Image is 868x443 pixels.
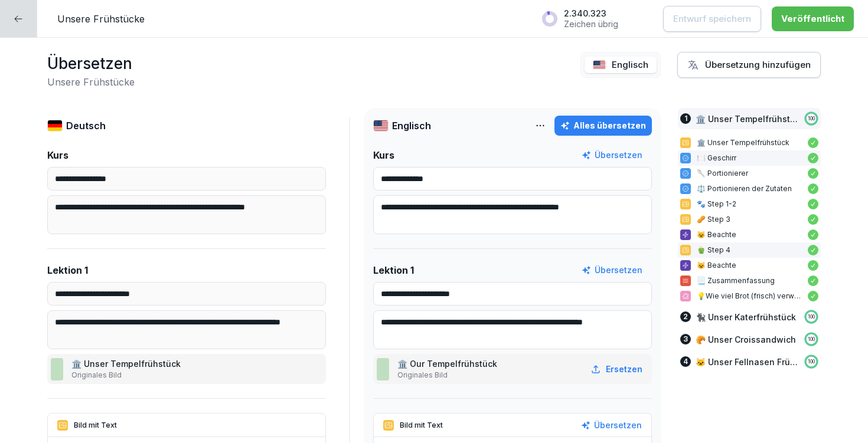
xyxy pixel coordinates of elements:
[680,311,691,322] div: 2
[47,148,68,162] p: Kurs
[47,120,63,132] img: de.svg
[392,119,431,133] p: Englisch
[697,137,802,148] p: 🏛️ Unser Tempelfrühstück
[47,263,88,277] p: Lektion 1
[680,334,691,344] div: 3
[696,333,796,346] p: 🥐 Unser Croissandwich
[697,214,802,225] p: 🥜 Step 3
[377,358,389,380] img: lifggwuv5y3ksz36lkd90kor.png
[697,275,802,286] p: 📃 Zusammenfassung
[71,357,183,370] p: 🏛️ Unser Tempelfrühstück
[696,311,796,323] p: 🐈‍⬛ Unser Katerfrühstück
[74,420,117,431] p: Bild mit Text
[697,168,802,179] p: 🥄 Portionierer
[564,19,618,29] p: Zeichen übrig
[536,4,652,34] button: 2.340.323Zeichen übrig
[680,113,691,124] div: 1
[373,148,394,162] p: Kurs
[697,245,802,255] p: 🫑 Step 4
[582,264,642,277] button: Übersetzen
[697,199,802,209] p: 🐾 Step 1-2
[696,356,798,368] p: 🐱 Unser Fellnasen Frühstück
[696,113,798,125] p: 🏛️ Unser Tempelfrühstück
[564,8,618,19] p: 2.340.323
[808,358,815,365] p: 100
[673,12,751,25] p: Entwurf speichern
[663,6,761,32] button: Entwurf speichern
[71,370,183,380] p: Originales Bild
[808,313,815,320] p: 100
[400,420,443,431] p: Bild mit Text
[51,358,63,380] img: lifggwuv5y3ksz36lkd90kor.png
[560,119,646,132] div: Alles übersetzen
[772,6,854,31] button: Veröffentlicht
[47,52,135,75] h1: Übersetzen
[808,336,815,343] p: 100
[781,12,844,25] div: Veröffentlicht
[554,116,652,136] button: Alles übersetzen
[593,60,606,70] img: us.svg
[397,357,500,370] p: 🏛️ Our Tempelfrühstück
[697,153,802,163] p: 🍽️ Geschirr
[697,183,802,194] p: ⚖️ Portionieren der Zutaten
[697,260,802,271] p: 😺 Beachte
[581,419,642,432] button: Übersetzen
[397,370,500,380] p: Originales Bild
[697,229,802,240] p: 😺 Beachte
[582,149,642,162] button: Übersetzen
[612,58,648,72] p: Englisch
[47,75,135,89] h2: Unsere Frühstücke
[57,12,145,26] p: Unsere Frühstücke
[373,263,414,277] p: Lektion 1
[697,291,802,301] p: 💡Wie viel Brot (frisch) verwenden wir für das Tempelfrühstück?
[606,363,642,375] p: Ersetzen
[680,356,691,367] div: 4
[677,52,821,78] button: Übersetzung hinzufügen
[66,119,106,133] p: Deutsch
[373,120,389,132] img: us.svg
[808,115,815,122] p: 100
[687,58,811,71] div: Übersetzung hinzufügen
